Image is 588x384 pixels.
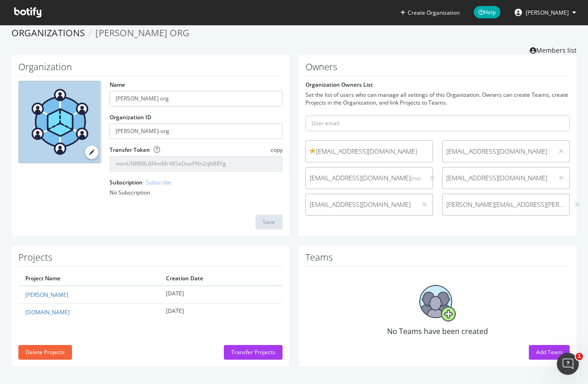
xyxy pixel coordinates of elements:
button: Delete Projects [18,345,72,360]
span: No Teams have been created [387,326,488,336]
label: Transfer Token [110,146,150,154]
iframe: Intercom live chat [557,353,579,375]
td: [DATE] [159,286,283,304]
label: Name [110,81,125,89]
div: No Subscription [110,189,283,196]
span: Help [474,6,500,18]
a: Transfer Projects [224,348,283,356]
label: Organization ID [110,113,151,121]
input: User email [305,116,570,131]
div: Add Team [536,348,562,356]
a: [PERSON_NAME] [25,291,68,299]
button: [PERSON_NAME] [507,5,583,20]
span: copy [271,146,283,154]
button: Create Organization [400,8,460,17]
span: [PERSON_NAME] org [95,27,189,39]
h1: Organization [18,62,283,76]
a: Delete Projects [18,348,72,356]
span: Emily Campbell [526,9,569,17]
span: [EMAIL_ADDRESS][DOMAIN_NAME] [446,147,549,156]
th: Creation Date [159,271,283,286]
label: Subscription [110,178,171,186]
div: Delete Projects [26,348,65,356]
button: Add Team [529,345,570,360]
h1: Owners [305,62,570,76]
a: - Subscribe [143,178,171,186]
label: Organization Owners List [305,81,373,89]
a: [DOMAIN_NAME] [25,308,70,316]
h1: Projects [18,252,283,267]
div: Save [263,218,275,226]
span: [EMAIL_ADDRESS][DOMAIN_NAME] [446,173,549,183]
span: [PERSON_NAME][EMAIL_ADDRESS][PERSON_NAME][DOMAIN_NAME] [446,200,566,209]
th: Project Name [18,271,159,286]
input: name [110,91,283,106]
button: Save [255,215,283,229]
div: Transfer Projects [231,348,275,356]
span: [EMAIL_ADDRESS][DOMAIN_NAME] [310,147,429,156]
span: [EMAIL_ADDRESS][DOMAIN_NAME] [310,173,421,183]
a: Organizations [11,27,85,39]
div: Set the list of users who can manage all settings of this Organization. Owners can create Teams, ... [305,91,570,106]
a: Members list [530,44,577,55]
span: [EMAIL_ADDRESS][DOMAIN_NAME] [310,200,413,209]
ol: breadcrumbs [11,27,577,40]
small: (me) [410,175,421,182]
button: Transfer Projects [224,345,283,360]
a: Add Team [529,348,570,356]
img: No Teams have been created [419,285,456,322]
input: Organization ID [110,123,283,139]
span: 1 [576,353,583,360]
h1: Teams [305,252,570,267]
td: [DATE] [159,304,283,321]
